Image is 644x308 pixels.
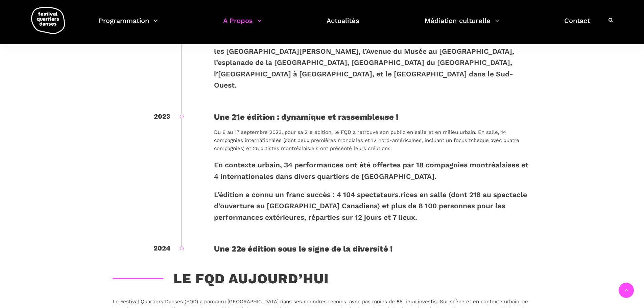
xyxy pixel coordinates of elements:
p: En contexte urbain, 34 performances ont été offertes par 18 compagnies montréalaises et 4 interna... [214,159,532,182]
a: Actualités [327,15,359,35]
a: Contact [564,15,590,35]
div: Une 22e édition sous le signe de la diversité ! [214,242,532,255]
a: Programmation [99,15,158,35]
a: A Propos [223,15,262,35]
p: Du 6 au 17 septembre 2023, pour sa 21e édition, le FQD a retrouvé son public en salle et en milie... [214,128,532,152]
p: L’édition a connu un franc succès : 4 104 spectateurs.rices en salle (dont 218 au spectacle d’ouv... [214,189,532,223]
div: Une 21e édition : dynamique et rassembleuse ! [214,111,532,123]
div: 2023 [113,111,214,122]
a: Médiation culturelle [425,15,499,35]
div: 2024 [113,242,214,254]
h3: LE FQD AUJOURD’HUI [113,270,329,287]
img: logo-fqd-med [31,7,65,34]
